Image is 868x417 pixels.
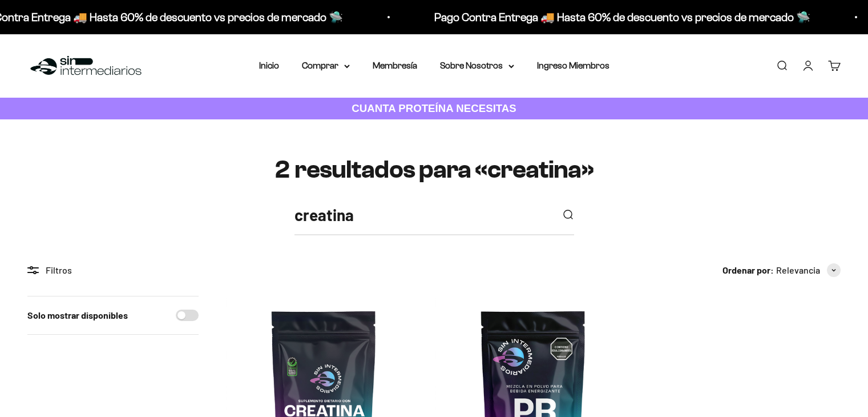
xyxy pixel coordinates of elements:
[294,202,552,228] input: Buscar
[27,156,841,183] h1: 2 resultados para «creatina»
[259,61,279,70] a: Inicio
[302,58,350,73] summary: Comprar
[776,263,841,278] button: Relevancia
[410,8,786,26] p: Pago Contra Entrega 🚚 Hasta 60% de descuento vs precios de mercado 🛸
[722,263,774,278] span: Ordenar por:
[537,61,609,70] a: Ingreso Miembros
[27,308,128,323] label: Solo mostrar disponibles
[776,263,820,278] span: Relevancia
[373,61,417,70] a: Membresía
[27,263,199,278] div: Filtros
[352,102,516,114] strong: CUANTA PROTEÍNA NECESITAS
[440,58,514,73] summary: Sobre Nosotros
